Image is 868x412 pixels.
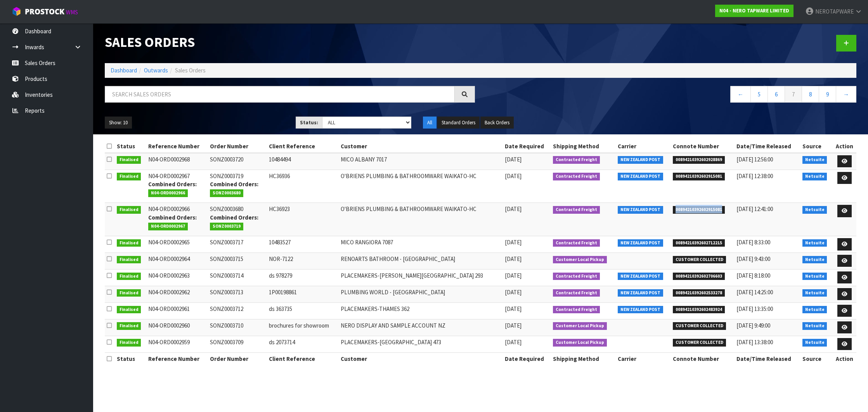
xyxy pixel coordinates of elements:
[146,302,208,319] td: N04-ORD0002961
[339,170,503,203] td: O'BRIENS PLUMBING & BATHROOMWARE WAIKATO-HC
[146,170,208,203] td: N04-ORD0002967
[673,206,725,214] span: 00894210392602915081
[339,236,503,253] td: MICO RANGIORA 7087
[105,117,132,129] button: Show: 10
[339,203,503,236] td: O'BRIENS PLUMBING & BATHROOMWARE WAIKATO-HC
[505,322,521,329] span: [DATE]
[553,273,600,280] span: Contracted Freight
[487,86,857,105] nav: Page navigation
[802,86,819,103] a: 8
[267,319,339,336] td: brochures for showroom
[339,286,503,302] td: PLUMBING WORLD - [GEOGRAPHIC_DATA]
[736,322,770,329] span: [DATE] 9:49:00
[553,239,600,247] span: Contracted Freight
[618,156,663,164] span: NEW ZEALAND POST
[802,289,827,297] span: Netsuite
[208,302,267,319] td: SONZ0003712
[480,117,514,129] button: Back Orders
[719,7,789,14] strong: N04 - NERO TAPWARE LIMITED
[117,306,141,314] span: Finalised
[117,173,141,180] span: Finalised
[339,319,503,336] td: NERO DISPLAY AND SAMPLE ACCOUNT NZ
[146,269,208,286] td: N04-ORD0002963
[339,302,503,319] td: PLACEMAKERS-THAMES 362
[146,203,208,236] td: N04-ORD0002966
[815,8,854,15] span: NEROTAPWARE
[618,173,663,180] span: NEW ZEALAND POST
[339,352,503,365] th: Customer
[267,236,339,253] td: 10483527
[208,236,267,253] td: SONZ0003717
[146,140,208,153] th: Reference Number
[768,86,785,103] a: 6
[800,352,832,365] th: Source
[736,288,773,296] span: [DATE] 14:25:00
[735,140,800,153] th: Date/Time Released
[505,305,521,312] span: [DATE]
[117,273,141,280] span: Finalised
[802,156,827,164] span: Netsuite
[117,289,141,297] span: Finalised
[117,239,141,247] span: Finalised
[802,173,827,180] span: Netsuite
[267,269,339,286] td: ds 978279
[553,206,600,214] span: Contracted Freight
[505,338,521,346] span: [DATE]
[210,189,243,197] span: SONZ0003680
[736,338,773,346] span: [DATE] 13:38:00
[735,352,800,365] th: Date/Time Released
[802,306,827,314] span: Netsuite
[117,156,141,164] span: Finalised
[111,67,137,74] a: Dashboard
[148,223,188,230] span: N04-ORD0002967
[802,206,827,214] span: Netsuite
[551,140,616,153] th: Shipping Method
[618,289,663,297] span: NEW ZEALAND POST
[210,180,258,188] strong: Combined Orders:
[300,119,318,126] strong: Status:
[673,239,725,247] span: 00894210392602712215
[505,239,521,246] span: [DATE]
[736,305,773,312] span: [DATE] 13:35:00
[339,336,503,352] td: PLACEMAKERS-[GEOGRAPHIC_DATA] 473
[553,256,607,264] span: Customer Local Pickup
[208,269,267,286] td: SONZ0003714
[267,203,339,236] td: HC36923
[146,286,208,302] td: N04-ORD0002962
[267,302,339,319] td: ds 363735
[802,322,827,330] span: Netsuite
[437,117,480,129] button: Standard Orders
[618,306,663,314] span: NEW ZEALAND POST
[750,86,768,103] a: 5
[671,140,735,153] th: Connote Number
[146,336,208,352] td: N04-ORD0002959
[671,352,735,365] th: Connote Number
[673,173,725,180] span: 00894210392602915081
[618,206,663,214] span: NEW ZEALAND POST
[12,7,21,16] img: cube-alt.png
[208,336,267,352] td: SONZ0003709
[210,214,258,221] strong: Combined Orders:
[730,86,751,103] a: ←
[836,86,856,103] a: →
[339,269,503,286] td: PLACEMAKERS-[PERSON_NAME][GEOGRAPHIC_DATA] 293
[267,153,339,170] td: 10484494
[673,306,725,314] span: 00894210392602483924
[267,336,339,352] td: ds 2073714
[736,156,773,163] span: [DATE] 12:56:00
[673,256,726,264] span: CUSTOMER COLLECTED
[618,273,663,280] span: NEW ZEALAND POST
[802,256,827,264] span: Netsuite
[505,272,521,279] span: [DATE]
[117,339,141,347] span: Finalised
[208,352,267,365] th: Order Number
[423,117,437,129] button: All
[505,205,521,213] span: [DATE]
[553,306,600,314] span: Contracted Freight
[208,140,267,153] th: Order Number
[339,153,503,170] td: MICO ALBANY 7017
[148,189,188,197] span: N04-ORD0002966
[505,255,521,263] span: [DATE]
[267,252,339,269] td: NOR-7122
[503,140,551,153] th: Date Required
